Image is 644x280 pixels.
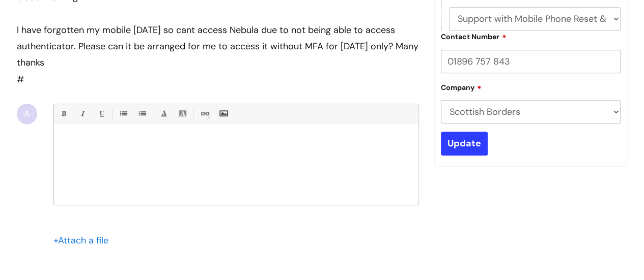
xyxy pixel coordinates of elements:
a: Underline(Ctrl-U) [95,107,107,120]
label: Company [441,82,482,92]
a: Link [198,107,211,120]
a: Bold (Ctrl-B) [57,107,70,120]
a: Font Color [157,107,170,120]
input: Update [441,132,488,155]
label: Contact Number [441,31,507,41]
div: Attach a file [53,232,115,248]
a: • Unordered List (Ctrl-Shift-7) [117,107,129,120]
a: Back Color [176,107,189,120]
a: Italic (Ctrl-I) [76,107,89,120]
div: I have forgotten my mobile [DATE] so cant access Nebula due to not being able to access authentic... [17,22,419,71]
div: A [17,104,37,124]
a: 1. Ordered List (Ctrl-Shift-8) [135,107,148,120]
a: Insert Image... [217,107,230,120]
